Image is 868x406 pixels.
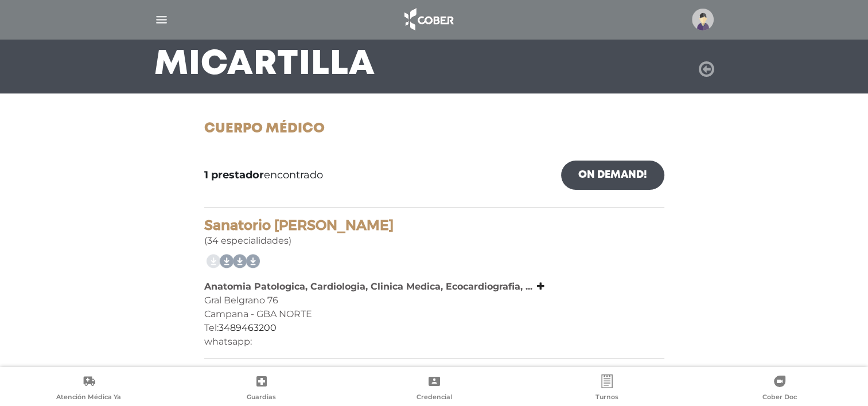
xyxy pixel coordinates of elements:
[561,161,664,190] a: On Demand!
[762,393,797,403] span: Cober Doc
[204,121,664,138] h1: Cuerpo Médico
[204,217,664,248] div: (34 especialidades)
[175,374,348,404] a: Guardias
[204,335,664,349] div: whatsapp:
[692,9,714,30] img: profile-placeholder.svg
[417,393,452,403] span: Credencial
[520,374,693,404] a: Turnos
[219,322,277,333] a: 3489463200
[204,169,264,181] b: 1 prestador
[154,50,375,80] h3: Mi Cartilla
[204,167,323,183] span: encontrado
[204,321,664,335] div: Tel:
[595,393,618,403] span: Turnos
[204,217,664,234] h4: Sanatorio [PERSON_NAME]
[693,374,866,404] a: Cober Doc
[204,294,664,307] div: Gral Belgrano 76
[56,393,121,403] span: Atención Médica Ya
[398,6,458,33] img: logo_cober_home-white.png
[2,374,175,404] a: Atención Médica Ya
[154,13,169,27] img: Cober_menu-lines-white.svg
[247,393,276,403] span: Guardias
[204,281,532,292] b: Anatomia Patologica, Cardiologia, Clinica Medica, Ecocardiografia, ...
[204,307,664,321] div: Campana - GBA NORTE
[348,374,520,404] a: Credencial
